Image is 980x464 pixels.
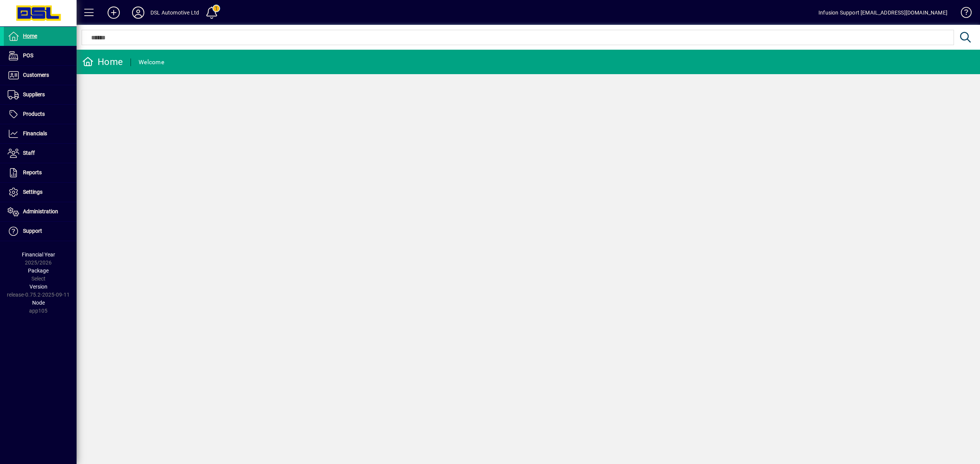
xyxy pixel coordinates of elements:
[4,202,77,221] a: Administration
[23,208,58,214] span: Administration
[23,228,42,234] span: Support
[126,6,150,19] button: Profile
[23,150,35,156] span: Staff
[29,284,47,290] span: Version
[23,111,45,117] span: Products
[4,105,77,124] a: Products
[818,6,947,19] div: Infusion Support [EMAIL_ADDRESS][DOMAIN_NAME]
[22,251,55,258] span: Financial Year
[4,124,77,143] a: Financials
[139,56,164,68] div: Welcome
[28,268,49,274] span: Package
[4,163,77,182] a: Reports
[4,66,77,85] a: Customers
[150,6,199,19] div: DSL Automotive Ltd
[23,72,49,78] span: Customers
[23,189,42,195] span: Settings
[32,300,45,306] span: Node
[4,46,77,65] a: POS
[23,169,42,175] span: Reports
[955,2,970,26] a: Knowledge Base
[4,222,77,241] a: Support
[82,56,123,68] div: Home
[23,130,47,136] span: Financials
[101,6,126,19] button: Add
[23,91,45,97] span: Suppliers
[4,144,77,163] a: Staff
[23,33,37,39] span: Home
[4,85,77,104] a: Suppliers
[23,52,33,58] span: POS
[4,183,77,202] a: Settings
